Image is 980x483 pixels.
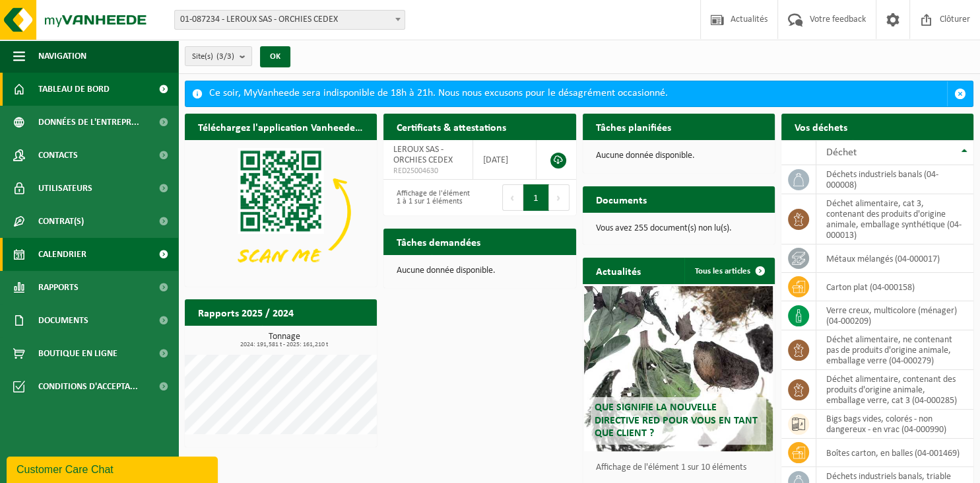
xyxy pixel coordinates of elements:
span: Utilisateurs [38,172,92,205]
span: Site(s) [192,47,234,67]
span: Déchet [826,147,857,158]
span: Que signifie la nouvelle directive RED pour vous en tant que client ? [594,402,757,438]
td: boîtes carton, en balles (04-001469) [816,439,973,467]
span: 01-087234 - LEROUX SAS - ORCHIES CEDEX [175,11,405,29]
h2: Rapports 2025 / 2024 [185,299,307,325]
h2: Téléchargez l'application Vanheede+ maintenant! [185,114,377,139]
a: Tous les articles [684,258,773,284]
td: carton plat (04-000158) [816,273,973,301]
span: LEROUX SAS - ORCHIES CEDEX [393,145,453,165]
a: Que signifie la nouvelle directive RED pour vous en tant que client ? [584,286,772,451]
td: verre creux, multicolore (ménager) (04-000209) [816,301,973,330]
h3: Tonnage [191,332,377,348]
button: Previous [502,184,523,211]
iframe: chat widget [7,454,220,483]
button: OK [260,46,290,67]
p: Vous avez 255 document(s) non lu(s). [596,224,762,233]
td: bigs bags vides, colorés - non dangereux - en vrac (04-000990) [816,410,973,439]
h2: Tâches planifiées [583,114,684,139]
p: Affichage de l'élément 1 sur 10 éléments [596,463,768,472]
span: Tableau de bord [38,73,110,106]
span: Calendrier [38,238,86,271]
span: Contrat(s) [38,205,84,238]
div: Ce soir, MyVanheede sera indisponible de 18h à 21h. Nous nous excusons pour le désagrément occasi... [209,81,947,106]
button: Site(s)(3/3) [185,46,252,66]
span: Boutique en ligne [38,337,117,370]
span: RED25004630 [393,166,463,176]
h2: Vos déchets [781,114,861,139]
img: Download de VHEPlus App [185,140,377,284]
a: Consulter les rapports [262,325,376,352]
h2: Actualités [583,258,654,283]
td: déchets industriels banals (04-000008) [816,165,973,194]
span: Données de l'entrepr... [38,106,139,139]
h2: Certificats & attestations [383,114,519,139]
span: Contacts [38,139,78,172]
td: [DATE] [473,140,537,180]
p: Aucune donnée disponible. [596,151,762,161]
span: 2024: 191,581 t - 2025: 161,210 t [191,342,377,348]
span: Conditions d'accepta... [38,370,138,403]
span: Rapports [38,271,79,304]
td: déchet alimentaire, contenant des produits d'origine animale, emballage verre, cat 3 (04-000285) [816,370,973,410]
button: 1 [523,184,549,211]
td: métaux mélangés (04-000017) [816,244,973,273]
div: Affichage de l'élément 1 à 1 sur 1 éléments [390,183,473,212]
td: déchet alimentaire, ne contenant pas de produits d'origine animale, emballage verre (04-000279) [816,330,973,370]
p: Aucune donnée disponible. [397,266,562,276]
span: Documents [38,304,88,337]
td: déchet alimentaire, cat 3, contenant des produits d'origine animale, emballage synthétique (04-00... [816,194,973,244]
h2: Documents [583,186,660,212]
span: Navigation [38,40,86,73]
span: 01-087234 - LEROUX SAS - ORCHIES CEDEX [174,10,405,30]
button: Next [549,184,570,211]
h2: Tâches demandées [383,229,494,254]
count: (3/3) [216,52,234,61]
